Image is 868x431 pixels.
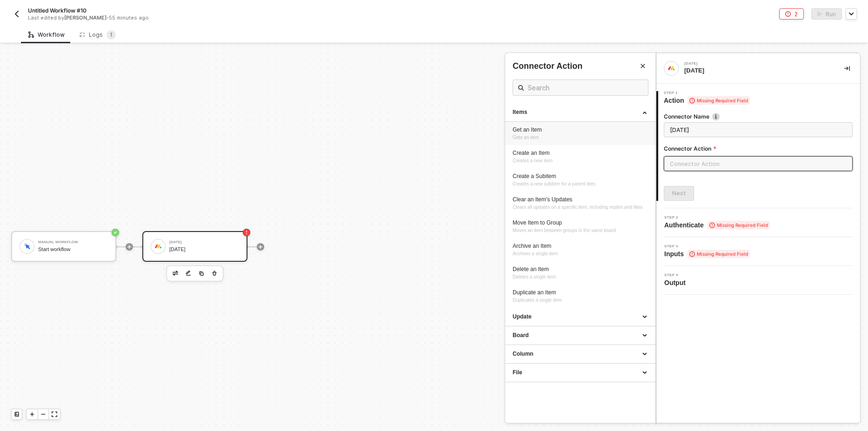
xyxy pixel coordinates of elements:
span: Step 1 [664,91,750,95]
div: Duplicate an Item [513,289,648,297]
span: Missing Required Field [688,250,750,258]
span: Moves an item between groups in the same board [513,228,616,233]
img: integration-icon [667,64,675,73]
span: Action [664,96,750,105]
span: icon-play [29,411,35,417]
button: 2 [779,8,804,20]
label: Connector Name [664,113,853,120]
span: icon-search [518,84,524,92]
input: Search [527,82,634,93]
input: Connector Action [664,156,853,171]
div: Archive an Item [513,242,648,250]
div: Get an Item [513,126,648,134]
div: Workflow [28,31,65,39]
div: Column [513,350,648,358]
span: Archives a single item [513,251,558,256]
span: icon-collapse-right [844,66,850,71]
div: Step 1Action Missing Required FieldConnector Nameicon-infoConnector ActionNext [656,91,860,201]
img: back [13,10,20,18]
sup: 1 [107,30,116,40]
span: icon-expand [52,411,57,417]
div: File [513,369,648,377]
span: icon-error-page [785,11,791,17]
div: Create an Item [513,149,648,157]
span: Duplicates a single item [513,298,562,303]
span: Step 4 [664,273,689,277]
span: Authenticate [664,220,770,230]
div: Last edited by - 55 minutes ago [28,14,413,21]
div: Board [513,332,648,339]
div: [DATE] [684,66,829,75]
div: Move Item to Group [513,219,648,227]
span: Creates a new item [513,158,553,163]
span: Gets an item [513,135,539,140]
span: Untitled Workflow #10 [28,7,87,14]
button: back [11,8,22,20]
span: Inputs [664,249,750,259]
span: [PERSON_NAME] [64,14,107,21]
label: Connector Action [664,145,853,153]
div: Delete an Item [513,265,648,273]
span: Missing Required Field [688,96,750,105]
span: Missing Required Field [708,221,770,229]
div: Items [513,108,648,116]
div: Logs [80,30,116,40]
div: Update [513,313,648,321]
div: 2 [795,10,798,18]
img: icon-info [712,113,720,120]
span: 1 [110,31,113,38]
div: Clear an Item's Updates [513,196,648,204]
span: Step 3 [664,245,750,248]
button: Next [664,186,694,201]
div: [DATE] [684,62,824,66]
span: icon-minus [40,411,46,417]
div: Create a Subitem [513,172,648,180]
div: Connector Action [513,60,648,72]
span: Clears all updates on a specific item, including replies and likes [513,205,643,210]
span: Output [664,278,689,287]
input: Enter description [670,125,845,135]
button: activateRun [811,8,842,20]
span: Deletes a single item [513,274,556,279]
button: Close [637,60,648,72]
span: Creates a new subitem for a parent item [513,181,595,186]
span: Step 2 [664,216,770,219]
